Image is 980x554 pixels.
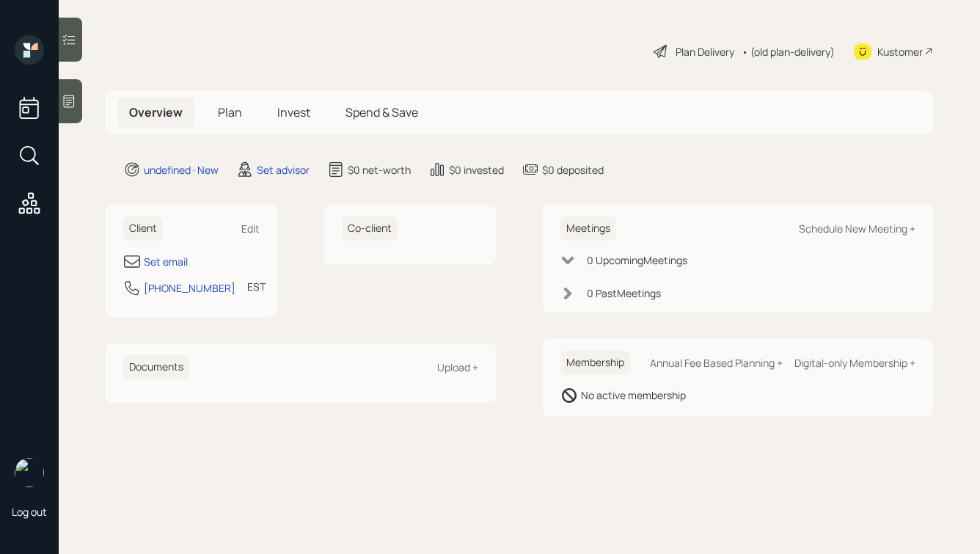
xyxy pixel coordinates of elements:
span: Invest [277,104,310,120]
img: hunter_neumayer.jpg [15,458,44,487]
div: 0 Past Meeting s [587,285,661,301]
div: $0 invested [449,162,504,178]
div: 0 Upcoming Meeting s [587,252,687,268]
h6: Membership [560,351,630,375]
div: Upload + [437,360,478,374]
div: Annual Fee Based Planning + [650,356,783,370]
div: Schedule New Meeting + [799,222,915,236]
span: Overview [129,104,183,120]
h6: Co-client [342,216,398,241]
div: $0 net-worth [348,162,411,178]
h6: Documents [123,355,189,379]
div: Log out [12,505,47,519]
div: Digital-only Membership + [794,356,915,370]
h6: Client [123,216,163,241]
h6: Meetings [560,216,616,241]
div: Set advisor [257,162,310,178]
div: [PHONE_NUMBER] [144,280,235,296]
div: Edit [241,222,260,236]
div: • (old plan-delivery) [742,44,835,59]
div: Set email [144,254,188,269]
div: Plan Delivery [676,44,734,59]
div: undefined · New [144,162,219,178]
span: Spend & Save [345,104,418,120]
div: EST [247,279,266,294]
div: $0 deposited [542,162,604,178]
span: Plan [218,104,242,120]
div: No active membership [581,387,686,403]
div: Kustomer [877,44,923,59]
